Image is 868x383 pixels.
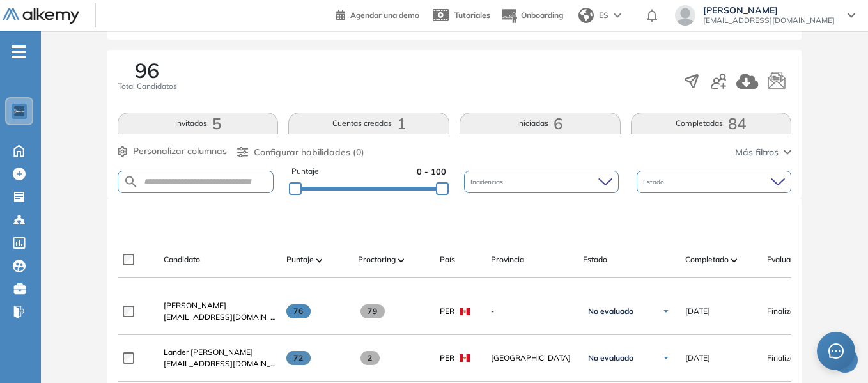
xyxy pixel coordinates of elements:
span: [PERSON_NAME] [703,5,835,15]
span: No evaluado [588,306,633,317]
span: Estado [583,254,607,265]
span: Puntaje [286,254,314,265]
span: Proctoring [358,254,396,265]
div: Estado [637,171,791,193]
i: - [12,51,26,53]
img: [missing "en.ARROW_ALT" translation] [316,258,323,262]
span: [EMAIL_ADDRESS][DOMAIN_NAME] [703,15,835,26]
span: [GEOGRAPHIC_DATA] [491,352,573,364]
span: Tutoriales [454,10,490,20]
span: País [440,254,455,265]
div: Incidencias [464,171,619,193]
span: Lander [PERSON_NAME] [164,347,253,357]
span: 76 [286,304,311,318]
img: PER [460,354,470,362]
button: Personalizar columnas [118,145,227,158]
span: message [828,343,844,359]
span: Agendar una demo [350,10,419,20]
button: Iniciadas6 [460,113,621,134]
span: Personalizar columnas [133,145,227,158]
span: Candidato [164,254,200,265]
img: world [578,8,594,23]
span: Más filtros [735,146,779,159]
span: Finalizado [767,306,803,317]
span: Finalizado [767,352,803,364]
button: Onboarding [500,2,563,29]
span: Evaluación [767,254,805,265]
span: ES [599,10,608,21]
span: [DATE] [685,352,710,364]
button: Completadas84 [631,113,792,134]
button: Configurar habilidades (0) [237,146,364,159]
span: Onboarding [521,10,563,20]
span: 2 [360,351,380,365]
span: 72 [286,351,311,365]
span: Incidencias [470,177,506,187]
img: Logo [3,8,79,24]
img: https://assets.alkemy.org/workspaces/1802/d452bae4-97f6-47ab-b3bf-1c40240bc960.jpg [14,106,24,116]
button: Cuentas creadas1 [288,113,449,134]
span: 96 [135,60,159,81]
span: [EMAIL_ADDRESS][DOMAIN_NAME] [164,358,276,370]
span: Configurar habilidades (0) [254,146,364,159]
button: Invitados5 [118,113,279,134]
span: Puntaje [291,166,319,178]
span: [PERSON_NAME] [164,301,226,310]
img: PER [460,308,470,315]
span: - [491,306,573,317]
img: [missing "en.ARROW_ALT" translation] [731,258,738,262]
span: PER [440,352,454,364]
span: Completado [685,254,729,265]
span: Estado [643,177,667,187]
a: [PERSON_NAME] [164,300,276,311]
img: Ícono de flecha [662,308,670,315]
span: No evaluado [588,353,633,363]
img: [missing "en.ARROW_ALT" translation] [398,258,405,262]
a: Lander [PERSON_NAME] [164,347,276,358]
span: [EMAIL_ADDRESS][DOMAIN_NAME] [164,311,276,323]
button: Más filtros [735,146,791,159]
span: Provincia [491,254,524,265]
span: [DATE] [685,306,710,317]
img: Ícono de flecha [662,354,670,362]
span: 79 [360,304,385,318]
span: 0 - 100 [417,166,446,178]
img: arrow [614,13,621,18]
span: PER [440,306,454,317]
a: Agendar una demo [336,6,419,22]
span: Total Candidatos [118,81,177,92]
img: SEARCH_ALT [123,174,139,190]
